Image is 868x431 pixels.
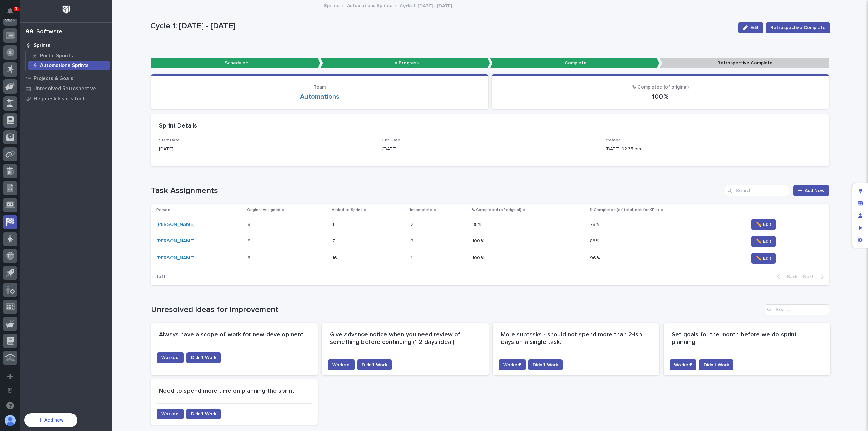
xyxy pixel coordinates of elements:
span: • [56,145,59,151]
a: Automations Sprints [347,1,392,9]
a: 📖Help Docs [4,83,40,95]
button: ✏️ Edit [751,236,776,247]
span: Onboarding Call [49,85,86,92]
h1: Unresolved Ideas for Improvement [151,305,762,315]
a: Set goals for the month before we do sprint planning.Worked!Didn't Work [664,323,830,375]
span: Didn't Work [704,361,729,368]
span: Set goals for the month before we do sprint planning. [672,332,798,345]
img: 1736555164131-43832dd5-751b-4058-ba23-39d91318e5a0 [7,105,19,117]
p: 1 [411,254,414,261]
p: 1 [332,220,335,228]
p: 8 [248,220,252,228]
span: Worked! [161,354,179,361]
span: Need to spend more time on planning the sprint. [159,388,296,394]
span: % Completed (of original) [632,85,689,90]
p: 1 [15,6,17,11]
a: Automations Sprints [26,61,112,70]
button: Add new [24,413,77,427]
p: 96 % [590,254,601,261]
div: We're available if you need us! [23,112,86,117]
p: Unresolved Retrospective Tasks [33,86,107,92]
span: More subtasks - should not spend more than 2-ish days on a single task. [501,332,644,345]
p: 2 [411,237,415,244]
a: Always have a scope of work for new developmentWorked!Didn't Work [151,323,318,375]
a: Add New [793,185,829,196]
img: Jeff Miller [7,139,18,150]
p: Original Assigned [247,206,280,214]
p: 88 % [590,237,600,244]
span: Worked! [674,361,692,368]
input: Search [725,185,789,196]
a: More subtasks - should not spend more than 2-ish days on a single task.Worked!Didn't Work [493,323,659,375]
p: 1 of 1 [151,269,171,285]
a: Sprints [324,1,339,9]
button: See all [105,127,123,135]
span: Didn't Work [191,354,216,361]
p: Scheduled [151,58,320,69]
span: Didn't Work [362,361,387,368]
a: Need to spend more time on planning the sprint.Worked!Didn't Work [151,379,318,425]
p: 100 % [500,93,821,101]
div: 99. Software [26,28,62,36]
div: Start new chat [23,105,111,112]
span: Back [783,274,797,279]
button: Notifications [3,4,17,18]
img: Stacker [7,6,20,20]
a: Portal Sprints [26,51,112,60]
p: In Progress [320,58,490,69]
span: [PERSON_NAME] [21,145,55,151]
div: Search [765,304,829,315]
p: Cycle 1: [DATE] - [DATE] [150,21,733,31]
p: Cycle 1: [DATE] - [DATE] [400,2,452,9]
a: Automations [300,93,339,101]
a: [PERSON_NAME] [156,238,194,244]
span: Retrospective Complete [770,24,826,31]
span: [DATE] [60,145,74,151]
p: [DATE] [382,145,598,153]
p: 100 % [472,237,485,244]
p: Complete [490,58,659,69]
p: 8 [248,254,252,261]
span: Next [803,274,818,279]
span: ✏️ Edit [756,221,771,228]
button: ✏️ Edit [751,219,776,230]
p: 100 % [472,254,485,261]
span: Team [314,85,326,90]
p: Added to Sprint [332,206,362,214]
button: Worked! [670,359,696,370]
span: Always have a scope of work for new development [159,332,303,338]
p: 16 [332,254,338,261]
p: Retrospective Complete [659,58,829,69]
span: ✏️ Edit [756,255,771,262]
div: Manage users [854,210,866,222]
a: Give advance notice when you need review of something before continuing (1-2 days ideal)Worked!Di... [322,323,489,375]
p: Person [156,206,170,214]
p: Automations Sprints [40,63,89,69]
p: 9 [248,237,252,244]
p: 7 [332,237,336,244]
h1: Task Assignments [151,186,722,196]
p: [DATE] [159,145,374,153]
span: Didn't Work [533,361,558,368]
a: Helpdesk Issues for IT [20,94,112,104]
button: Next [800,274,829,280]
tr: [PERSON_NAME] 99 77 22 100 %100 % 88 %88 % ✏️ Edit [151,233,829,250]
p: 78 % [590,220,600,228]
div: Manage fields and data [854,197,866,210]
span: Didn't Work [191,411,216,417]
h2: Sprint Details [159,122,197,130]
button: Didn't Work [528,359,563,370]
span: Edit [750,25,759,30]
p: Helpdesk Issues for IT [34,96,88,102]
button: Worked! [328,359,355,370]
div: 📖 [7,86,12,92]
span: Pylon [67,160,82,165]
p: 88 % [472,220,483,228]
p: 2 [411,220,415,228]
button: Worked! [499,359,526,370]
span: Worked! [161,411,179,417]
p: Projects & Goals [34,76,73,82]
button: ✏️ Edit [751,253,776,264]
div: Edit layout [854,185,866,197]
span: End Date [382,138,400,142]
